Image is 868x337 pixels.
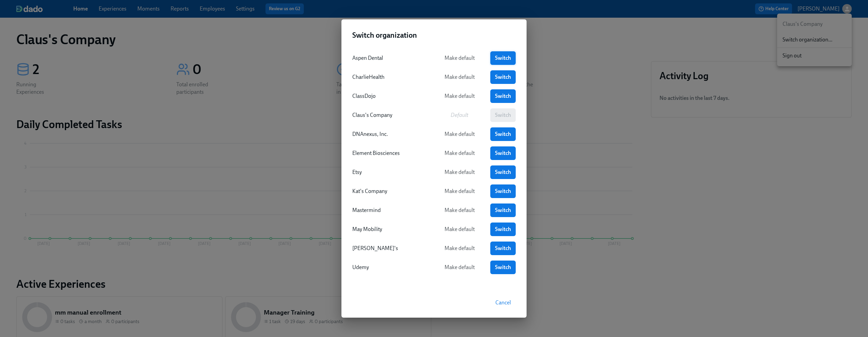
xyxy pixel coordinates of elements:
button: Make default [434,261,485,274]
a: Switch [490,89,516,103]
div: CharlieHealth [352,73,429,81]
span: Switch [495,55,511,61]
span: Make default [439,188,480,195]
span: Make default [439,74,480,81]
span: Switch [495,93,511,100]
div: Element Biosciences [352,149,429,157]
span: Make default [439,150,480,157]
span: Switch [495,264,511,271]
a: Switch [490,70,516,84]
a: Switch [490,184,516,198]
button: Make default [434,242,485,255]
div: Kat's Company [352,188,429,195]
span: Switch [495,245,511,252]
div: Etsy [352,168,429,176]
span: Make default [439,226,480,233]
a: Switch [490,146,516,160]
span: Make default [439,93,480,100]
button: Cancel [491,296,516,309]
div: May Mobility [352,226,429,233]
div: Aspen Dental [352,54,429,62]
button: Make default [434,184,485,198]
span: Make default [439,131,480,138]
a: Switch [490,242,516,255]
button: Make default [434,223,485,236]
span: Switch [495,131,511,138]
span: Switch [495,188,511,195]
button: Make default [434,146,485,160]
a: Switch [490,165,516,179]
span: Make default [439,55,480,61]
button: Make default [434,203,485,217]
span: Make default [439,207,480,214]
div: DNAnexus, Inc. [352,130,429,138]
span: Switch [495,74,511,81]
span: Switch [495,226,511,233]
div: Mastermind [352,207,429,214]
a: Switch [490,203,516,217]
span: Switch [495,207,511,214]
span: Cancel [495,299,511,306]
button: Make default [434,127,485,141]
span: Make default [439,245,480,252]
div: ClassDojo [352,92,429,100]
a: Switch [490,223,516,236]
button: Make default [434,165,485,179]
div: [PERSON_NAME]'s [352,245,429,252]
div: Udemy [352,264,429,271]
a: Switch [490,51,516,65]
a: Switch [490,127,516,141]
span: Make default [439,264,480,271]
button: Make default [434,70,485,84]
span: Make default [439,169,480,176]
span: Switch [495,150,511,157]
h2: Switch organization [352,30,516,40]
div: Claus's Company [352,111,429,119]
a: Switch [490,261,516,274]
button: Make default [434,51,485,65]
span: Switch [495,169,511,176]
button: Make default [434,89,485,103]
